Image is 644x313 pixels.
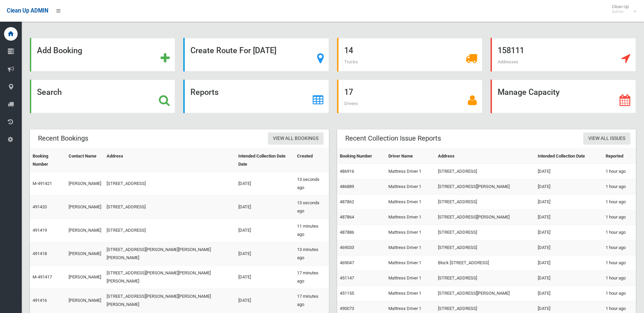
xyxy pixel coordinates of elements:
a: 487886 [340,230,354,235]
td: Mattress Driver 1 [386,164,435,179]
td: [STREET_ADDRESS][PERSON_NAME] [435,179,535,194]
td: [STREET_ADDRESS][PERSON_NAME][PERSON_NAME][PERSON_NAME] [104,289,236,312]
td: [DATE] [535,240,603,255]
td: [DATE] [535,179,603,194]
a: M-491421 [33,181,52,186]
td: [DATE] [535,210,603,225]
strong: 14 [344,46,353,55]
td: [STREET_ADDRESS][PERSON_NAME] [435,210,535,225]
td: Mattress Driver 1 [386,255,435,271]
a: 486889 [340,184,354,189]
td: [STREET_ADDRESS] [435,271,535,286]
td: [DATE] [535,194,603,210]
td: [DATE] [236,266,294,289]
a: 491420 [33,204,47,209]
td: 1 hour ago [603,271,636,286]
a: 14 Trucks [337,38,482,71]
td: [PERSON_NAME] [66,266,104,289]
a: 17 Drivers [337,80,482,113]
td: 11 minutes ago [294,219,329,242]
td: [DATE] [236,289,294,312]
span: Addresses [498,59,518,64]
td: 13 seconds ago [294,195,329,219]
a: 486916 [340,169,354,174]
td: [STREET_ADDRESS] [104,195,236,219]
td: [STREET_ADDRESS] [435,240,535,255]
header: Recent Bookings [30,132,96,145]
td: 17 minutes ago [294,266,329,289]
th: Booking Number [30,149,66,172]
td: [STREET_ADDRESS] [104,219,236,242]
a: 487864 [340,214,354,220]
th: Contact Name [66,149,104,172]
strong: 17 [344,87,353,97]
a: 491419 [33,228,47,233]
td: [DATE] [535,164,603,179]
a: 490073 [340,306,354,311]
strong: Reports [190,87,219,97]
strong: Add Booking [37,46,82,55]
td: 13 minutes ago [294,242,329,266]
strong: Create Route For [DATE] [190,46,276,55]
a: 491416 [33,298,47,303]
th: Intended Collection Date Date [236,149,294,172]
td: [DATE] [535,225,603,240]
th: Intended Collection Date [535,149,603,164]
strong: 158111 [498,46,524,55]
td: 1 hour ago [603,210,636,225]
td: [STREET_ADDRESS][PERSON_NAME][PERSON_NAME][PERSON_NAME] [104,242,236,266]
td: [PERSON_NAME] [66,219,104,242]
td: [PERSON_NAME] [66,242,104,266]
a: M-491417 [33,274,52,279]
a: Create Route For [DATE] [183,38,329,71]
td: 1 hour ago [603,194,636,210]
td: [PERSON_NAME] [66,172,104,195]
th: Address [435,149,535,164]
a: 491418 [33,251,47,256]
td: Mattress Driver 1 [386,271,435,286]
td: [STREET_ADDRESS][PERSON_NAME] [435,286,535,301]
td: [STREET_ADDRESS][PERSON_NAME][PERSON_NAME][PERSON_NAME] [104,266,236,289]
td: 1 hour ago [603,225,636,240]
td: [DATE] [535,286,603,301]
span: Trucks [344,59,358,64]
td: 1 hour ago [603,255,636,271]
header: Recent Collection Issue Reports [337,132,449,145]
td: [STREET_ADDRESS] [104,172,236,195]
td: Block [STREET_ADDRESS] [435,255,535,271]
a: 451155 [340,291,354,296]
span: Clean Up [608,4,636,14]
strong: Manage Capacity [498,87,559,97]
small: Admin [612,9,629,14]
a: 451147 [340,275,354,280]
td: Mattress Driver 1 [386,194,435,210]
a: Manage Capacity [491,80,636,113]
td: 17 minutes ago [294,289,329,312]
span: Clean Up ADMIN [7,7,48,14]
td: [DATE] [236,195,294,219]
a: 469047 [340,260,354,265]
td: 1 hour ago [603,240,636,255]
th: Reported [603,149,636,164]
td: [STREET_ADDRESS] [435,225,535,240]
td: [STREET_ADDRESS] [435,194,535,210]
th: Driver Name [386,149,435,164]
a: 158111 Addresses [491,38,636,71]
th: Created [294,149,329,172]
td: [DATE] [236,219,294,242]
a: View All Bookings [268,132,324,145]
td: [STREET_ADDRESS] [435,164,535,179]
td: [PERSON_NAME] [66,289,104,312]
td: Mattress Driver 1 [386,240,435,255]
td: Mattress Driver 1 [386,210,435,225]
td: Mattress Driver 1 [386,225,435,240]
td: Mattress Driver 1 [386,179,435,194]
th: Address [104,149,236,172]
td: 1 hour ago [603,286,636,301]
td: [DATE] [535,255,603,271]
td: Mattress Driver 1 [386,286,435,301]
td: 13 seconds ago [294,172,329,195]
span: Drivers [344,101,358,106]
th: Booking Number [337,149,386,164]
a: View All Issues [583,132,630,145]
